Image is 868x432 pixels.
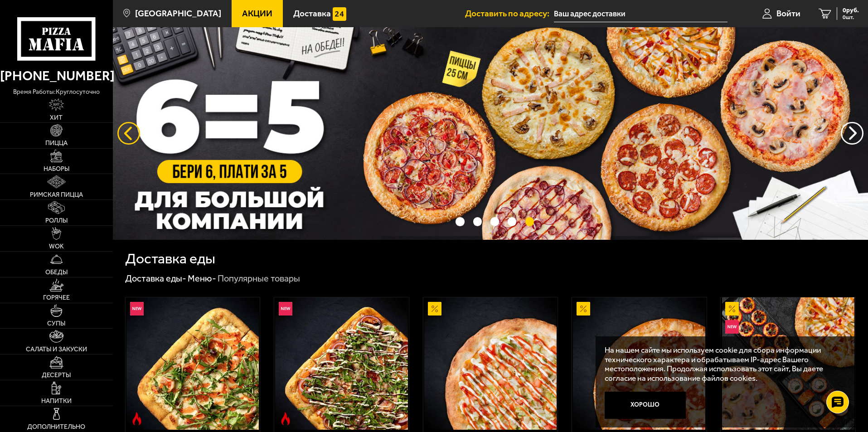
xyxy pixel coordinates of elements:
img: Острое блюдо [279,412,292,426]
span: Акции [242,9,272,18]
span: Хит [50,115,63,121]
a: АкционныйАль-Шам 25 см (тонкое тесто) [423,297,558,430]
button: точки переключения [525,217,534,226]
img: 15daf4d41897b9f0e9f617042186c801.svg [333,7,346,21]
button: предыдущий [841,122,863,145]
img: Римская с креветками [126,297,259,430]
p: На нашем сайте мы используем cookie для сбора информации технического характера и обрабатываем IP... [605,345,842,383]
a: НовинкаОстрое блюдоРимская с мясным ассорти [274,297,409,430]
a: Меню- [188,273,216,284]
span: [GEOGRAPHIC_DATA] [135,9,221,18]
button: Хорошо [605,392,686,419]
img: Акционный [725,302,739,316]
span: Дополнительно [27,424,85,430]
span: 0 руб. [843,7,859,14]
h1: Доставка еды [125,252,215,266]
span: Напитки [41,398,72,404]
span: Войти [776,9,800,18]
img: Аль-Шам 25 см (тонкое тесто) [424,297,557,430]
a: Доставка еды- [125,273,186,284]
img: Новинка [279,302,292,316]
img: Римская с мясным ассорти [275,297,407,430]
span: Десерты [42,372,71,379]
span: Пицца [45,140,68,146]
span: Горячее [43,295,70,301]
button: точки переключения [508,217,516,226]
span: 0 шт. [843,15,859,20]
span: Доставка [293,9,331,18]
a: НовинкаОстрое блюдоРимская с креветками [126,297,260,430]
button: следующий [117,122,140,145]
button: точки переключения [473,217,482,226]
img: Новинка [130,302,144,316]
img: Новинка [725,320,739,334]
span: Доставить по адресу: [465,9,554,18]
a: АкционныйПепперони 25 см (толстое с сыром) [572,297,707,430]
span: Римская пицца [30,192,83,198]
img: Акционный [577,302,590,316]
img: Острое блюдо [130,412,144,426]
span: Супы [47,320,65,327]
img: Всё включено [722,297,854,430]
a: АкционныйНовинкаВсё включено [721,297,855,430]
img: Акционный [428,302,441,316]
span: WOK [49,243,64,250]
span: Наборы [44,166,69,172]
img: Пепперони 25 см (толстое с сыром) [573,297,705,430]
span: Роллы [45,218,68,224]
button: точки переключения [456,217,464,226]
div: Популярные товары [218,273,300,285]
span: Салаты и закуски [26,346,87,353]
span: Обеды [45,269,68,276]
button: точки переключения [490,217,499,226]
input: Ваш адрес доставки [554,5,727,22]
